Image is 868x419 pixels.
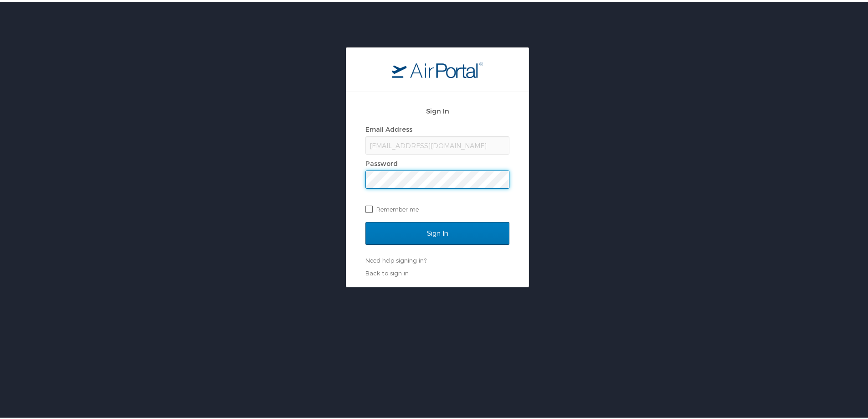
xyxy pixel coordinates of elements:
label: Email Address [365,124,412,131]
label: Password [365,158,398,166]
a: Back to sign in [365,268,409,275]
img: logo [392,60,483,76]
h2: Sign In [365,104,509,114]
a: Need help signing in? [365,255,426,262]
input: Sign In [365,220,509,243]
label: Remember me [365,201,509,214]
